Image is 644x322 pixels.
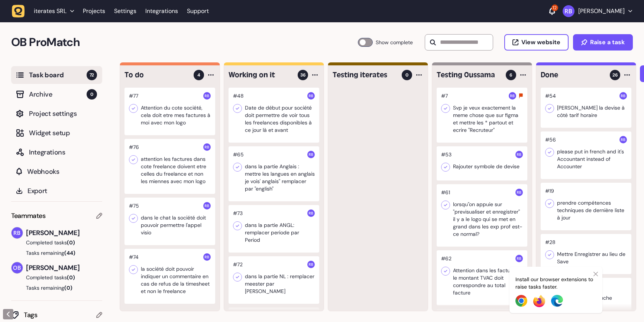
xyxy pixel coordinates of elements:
[11,182,102,200] button: Export
[307,151,315,158] img: Rodolphe Balay
[619,92,627,100] img: Rodolphe Balay
[11,211,46,221] span: Teammates
[11,143,102,161] button: Integrations
[83,4,105,18] a: Projects
[197,72,200,78] span: 4
[11,66,102,84] button: Task board72
[521,39,560,45] span: View website
[504,34,569,51] button: View website
[307,261,315,268] img: Rodolphe Balay
[12,227,23,238] img: Rodolphe Balay
[187,7,209,15] a: Support
[515,189,523,196] img: Rodolphe Balay
[203,253,211,261] img: Rodolphe Balay
[114,4,136,18] a: Settings
[563,5,632,17] button: [PERSON_NAME]
[229,70,292,80] h4: Working on it
[509,72,512,78] span: 6
[515,295,527,307] img: Chrome Extension
[578,7,625,15] p: [PERSON_NAME]
[405,72,408,78] span: 0
[29,147,97,157] span: Integrations
[34,7,67,15] span: iterates SRL
[203,92,211,100] img: Rodolphe Balay
[203,143,211,151] img: Rodolphe Balay
[11,249,102,257] button: Tasks remaining(44)
[124,70,188,80] h4: To do
[64,284,72,291] span: (0)
[515,151,523,158] img: Rodolphe Balay
[12,4,78,18] button: iterates SRL
[437,70,501,80] h4: Testing Oussama
[333,70,397,80] h4: Testing iterates
[11,105,102,123] button: Project settings
[29,70,87,80] span: Task board
[29,108,97,119] span: Project settings
[24,310,96,320] span: Tags
[300,72,306,78] span: 36
[515,255,523,262] img: Rodolphe Balay
[64,250,75,256] span: (44)
[307,209,315,217] img: Rodolphe Balay
[87,70,97,80] span: 72
[551,4,558,11] div: 12
[87,89,97,100] span: 0
[619,136,627,143] img: Rodolphe Balay
[590,39,625,45] span: Raise a task
[27,166,97,177] span: Webhooks
[307,92,315,100] img: Rodolphe Balay
[509,92,516,100] img: Rodolphe Balay
[515,276,596,290] p: Install our browser extensions to raise tasks faster.
[376,38,413,47] span: Show complete
[612,72,618,78] span: 26
[12,262,23,273] img: Oussama Bahassou
[11,124,102,142] button: Widget setup
[145,4,178,18] a: Integrations
[563,5,575,17] img: Rodolphe Balay
[26,228,102,238] span: [PERSON_NAME]
[11,33,358,51] h2: OB ProMatch
[11,163,102,180] button: Webhooks
[26,263,102,273] span: [PERSON_NAME]
[29,128,97,138] span: Widget setup
[11,284,102,292] button: Tasks remaining(0)
[541,70,605,80] h4: Done
[67,239,75,246] span: (0)
[11,239,96,246] button: Completed tasks(0)
[573,34,633,51] button: Raise a task
[29,89,87,100] span: Archive
[551,295,563,307] img: Edge Extension
[533,295,545,307] img: Firefox Extension
[67,274,75,281] span: (0)
[11,85,102,103] button: Archive0
[27,186,97,196] span: Export
[11,274,96,281] button: Completed tasks(0)
[203,202,211,209] img: Rodolphe Balay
